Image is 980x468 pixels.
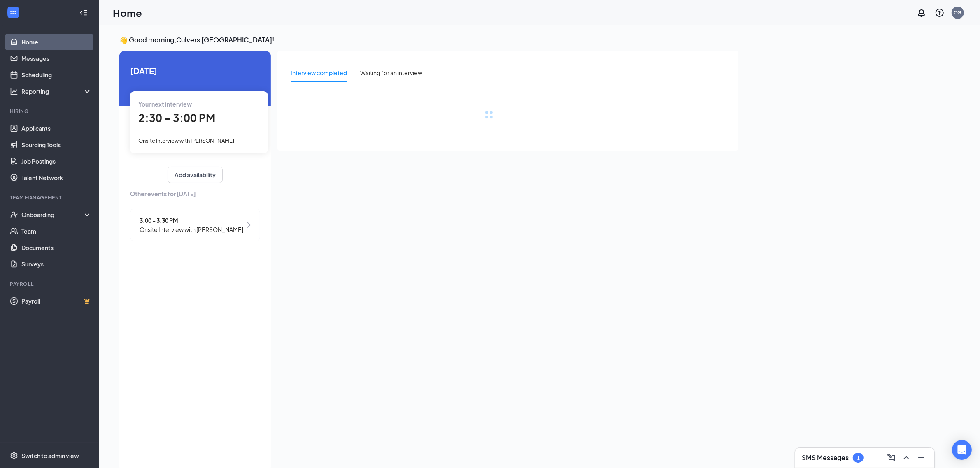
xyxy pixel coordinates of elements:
a: PayrollCrown [21,293,92,309]
span: Your next interview [138,100,192,108]
div: CG [954,9,962,16]
a: Job Postings [21,153,92,169]
div: Open Intercom Messenger [952,440,972,460]
div: Payroll [10,280,90,287]
a: Scheduling [21,67,92,83]
svg: Notifications [917,8,926,18]
a: Talent Network [21,169,92,186]
button: ChevronUp [900,451,913,464]
h1: Home [113,6,142,20]
div: Team Management [10,194,90,201]
span: 2:30 - 3:00 PM [138,111,215,125]
a: Applicants [21,120,92,137]
div: Switch to admin view [21,452,79,460]
h3: 👋 Good morning, Culvers [GEOGRAPHIC_DATA] ! [119,35,738,44]
div: 1 [857,454,860,461]
button: Add availability [168,167,223,183]
div: Hiring [10,108,90,115]
div: Onboarding [21,211,85,219]
a: Sourcing Tools [21,137,92,153]
span: Other events for [DATE] [130,189,260,198]
button: ComposeMessage [885,451,898,464]
svg: Collapse [79,9,88,17]
div: Interview completed [291,68,347,77]
span: Onsite Interview with [PERSON_NAME] [140,225,243,234]
a: Team [21,223,92,239]
svg: Analysis [10,87,18,95]
svg: ChevronUp [901,453,911,463]
div: Reporting [21,87,92,95]
svg: UserCheck [10,211,18,219]
span: [DATE] [130,64,260,77]
button: Minimize [915,451,928,464]
svg: Settings [10,452,18,460]
svg: Minimize [916,453,926,463]
span: 3:00 - 3:30 PM [140,216,243,225]
a: Home [21,34,92,50]
h3: SMS Messages [802,453,849,462]
span: Onsite Interview with [PERSON_NAME] [138,137,234,144]
svg: ComposeMessage [887,453,896,463]
a: Messages [21,50,92,67]
svg: QuestionInfo [935,8,945,18]
a: Surveys [21,256,92,272]
a: Documents [21,239,92,256]
div: Waiting for an interview [360,68,422,77]
svg: WorkstreamLogo [9,8,17,16]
